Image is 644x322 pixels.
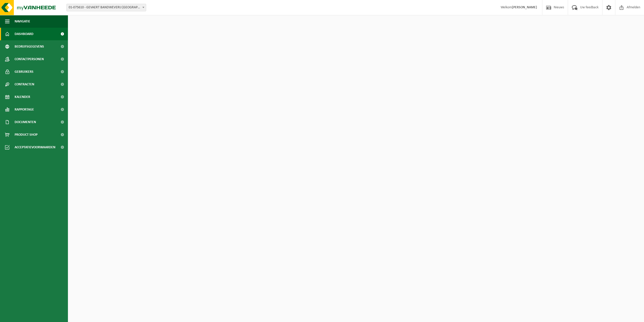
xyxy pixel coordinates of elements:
span: Dashboard [15,28,33,40]
span: 01-075610 - GEVAERT BANDWEVERIJ NV - DEINZE [67,4,146,11]
span: Documenten [15,116,36,128]
span: Product Shop [15,128,37,141]
span: Gebruikers [15,65,33,78]
span: Contactpersonen [15,53,44,65]
span: Bedrijfsgegevens [15,40,44,53]
span: Kalender [15,91,30,103]
span: Acceptatievoorwaarden [15,141,55,154]
span: Contracten [15,78,34,91]
span: Rapportage [15,103,34,116]
strong: [PERSON_NAME] [512,6,537,9]
span: Navigatie [15,15,30,28]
